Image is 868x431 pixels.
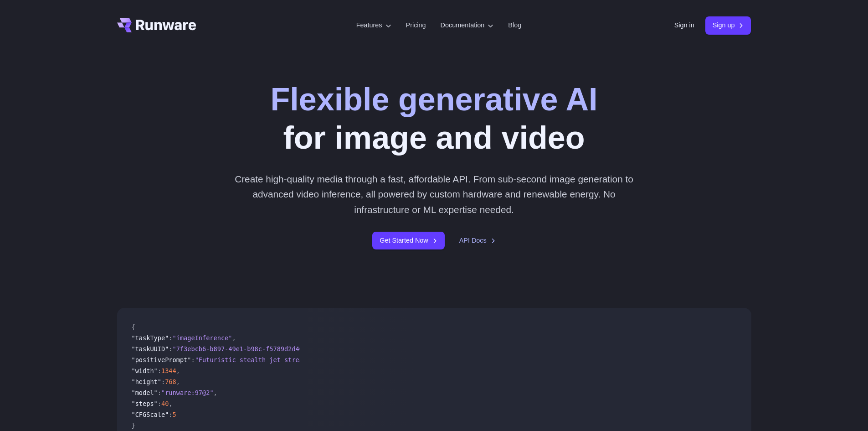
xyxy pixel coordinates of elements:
[132,345,169,353] span: "taskUUID"
[173,345,314,353] span: "7f3ebcb6-b897-49e1-b98c-f5789d2d40d7"
[705,16,751,34] a: Sign up
[231,171,637,217] p: Create high-quality media through a fast, affordable API. From sub-second image generation to adv...
[132,367,158,374] span: "width"
[356,20,391,31] label: Features
[441,20,494,31] label: Documentation
[406,20,426,31] a: Pricing
[508,20,521,31] a: Blog
[191,356,195,363] span: :
[161,367,176,374] span: 1344
[132,422,135,429] span: }
[117,18,196,32] a: Go to /
[132,334,169,342] span: "taskType"
[176,378,180,385] span: ,
[674,20,694,31] a: Sign in
[158,389,161,396] span: :
[372,232,444,249] a: Get Started Now
[132,323,135,331] span: {
[214,389,217,396] span: ,
[173,334,232,342] span: "imageInference"
[169,400,172,407] span: ,
[132,400,158,407] span: "steps"
[270,82,597,117] strong: Flexible generative AI
[169,345,172,353] span: :
[132,411,169,418] span: "CFGScale"
[270,80,597,157] h1: for image and video
[176,367,180,374] span: ,
[132,389,158,396] span: "model"
[132,378,161,385] span: "height"
[459,235,496,246] a: API Docs
[161,378,165,385] span: :
[195,356,534,363] span: "Futuristic stealth jet streaking through a neon-lit cityscape with glowing purple exhaust"
[169,411,172,418] span: :
[169,334,172,342] span: :
[173,411,176,418] span: 5
[165,378,176,385] span: 768
[161,389,214,396] span: "runware:97@2"
[161,400,169,407] span: 40
[158,400,161,407] span: :
[132,356,191,363] span: "positivePrompt"
[158,367,161,374] span: :
[232,334,236,342] span: ,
